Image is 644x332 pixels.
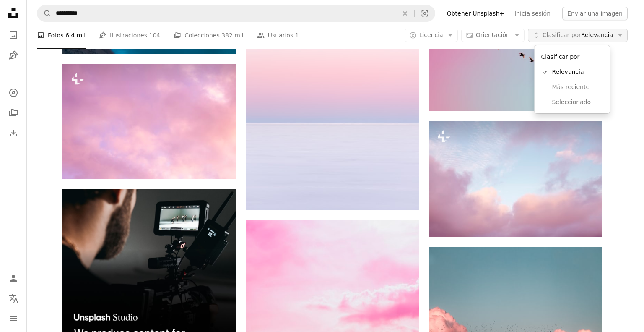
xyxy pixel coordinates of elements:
[543,31,613,39] span: Relevancia
[552,98,603,107] span: Seleccionado
[552,68,603,76] span: Relevancia
[538,49,606,65] div: Clasificar por
[528,29,628,42] button: Clasificar porRelevancia
[543,31,581,38] span: Clasificar por
[552,83,603,91] span: Más reciente
[534,45,610,113] div: Clasificar porRelevancia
